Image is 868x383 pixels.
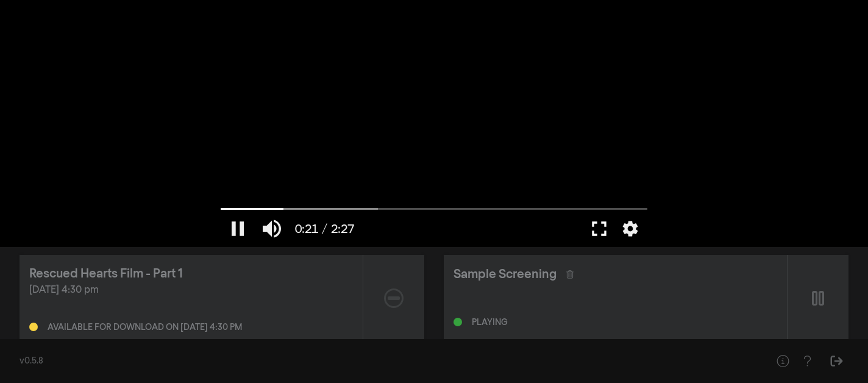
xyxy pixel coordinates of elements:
[289,210,360,247] button: 0:21 / 2:27
[824,349,848,373] button: Sign Out
[221,210,255,247] button: Pause
[770,349,795,373] button: Help
[29,283,353,298] div: [DATE] 4:30 pm
[616,210,644,247] button: More settings
[255,210,289,247] button: Mute
[582,210,616,247] button: Full screen
[29,265,183,283] div: Rescued Hearts Film - Part 1
[454,265,557,284] div: Sample Screening
[20,355,746,368] div: v0.5.8
[795,349,819,373] button: Help
[472,318,508,327] div: Playing
[48,323,242,332] div: Available for download on [DATE] 4:30 pm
